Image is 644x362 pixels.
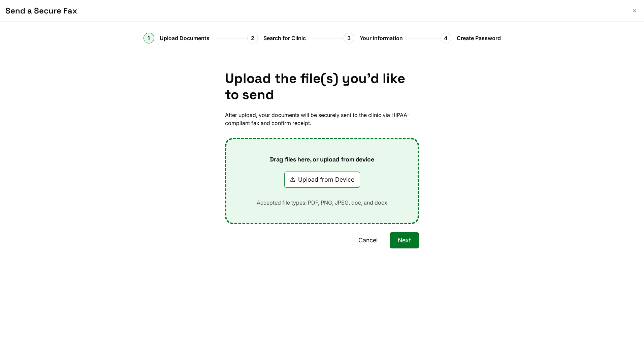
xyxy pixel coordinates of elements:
[160,34,210,42] span: Upload Documents
[225,111,419,127] p: After upload, your documents will be securely sent to the clinic via HIPAA-compliant fax and conf...
[143,33,154,43] div: 1
[631,7,639,15] button: Close
[350,232,386,248] button: Cancel
[263,34,306,42] span: Search for Clinic
[284,172,360,188] button: Upload from Device
[225,70,419,103] h1: Upload the file(s) you'd like to send
[344,33,354,43] div: 3
[390,232,419,248] button: Next
[5,5,625,16] h1: Send a Secure Fax
[246,199,398,207] p: Accepted file types: PDF, PNG, JPEG, doc, and docx
[457,34,501,42] span: Create Password
[259,155,385,163] p: Drag files here, or upload from device
[360,34,403,42] span: Your Information
[247,33,258,43] div: 2
[441,33,451,43] div: 4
